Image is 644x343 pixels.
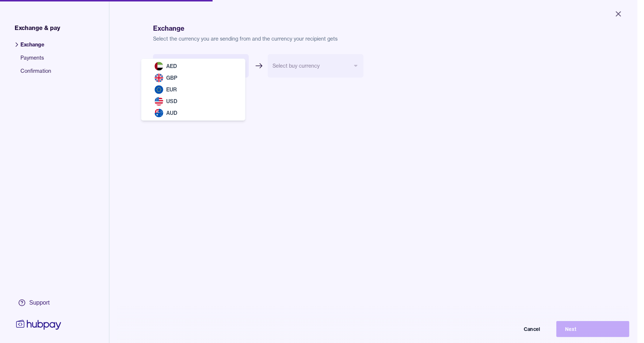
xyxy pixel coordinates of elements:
[166,75,177,81] span: GBP
[476,321,549,337] button: Cancel
[166,86,177,93] span: EUR
[166,98,177,105] span: USD
[166,63,177,69] span: AED
[166,110,177,116] span: AUD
